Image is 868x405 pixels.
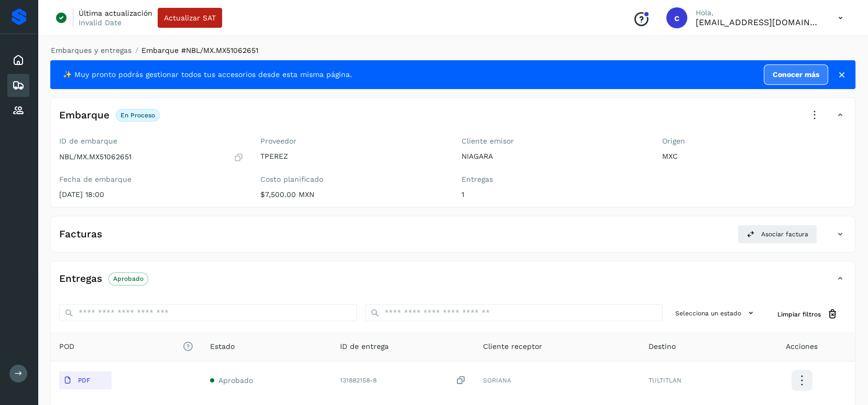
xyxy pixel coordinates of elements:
a: Embarques y entregas [51,46,131,54]
button: Selecciona un estado [671,304,761,322]
span: Actualizar SAT [164,14,216,21]
p: NBL/MX.MX51062651 [59,152,131,161]
p: $7,500.00 MXN [260,190,445,199]
button: Limpiar filtros [769,304,847,324]
p: Aprobado [113,275,144,282]
span: Destino [649,341,676,352]
span: Acciones [786,341,818,352]
p: MXC [662,152,847,161]
h4: Facturas [59,228,102,240]
p: En proceso [120,112,155,119]
label: Origen [662,137,847,146]
p: Hola, [696,8,821,17]
span: Cliente receptor [483,341,542,352]
p: TPEREZ [260,152,445,161]
span: ID de entrega [340,341,389,352]
p: Invalid Date [79,18,122,27]
span: Embarque #NBL/MX.MX51062651 [141,46,258,54]
span: POD [59,341,193,352]
label: Costo planificado [260,175,445,184]
h4: Entregas [59,273,102,285]
div: FacturasAsociar factura [51,225,855,252]
button: PDF [59,371,112,389]
a: Conocer más [764,64,828,85]
span: Asociar factura [761,229,808,239]
button: Asociar factura [738,225,817,244]
label: Fecha de embarque [59,175,244,184]
td: SORIANA [475,362,640,399]
p: 1 [462,190,646,199]
div: EntregasAprobado [51,270,855,296]
div: Inicio [7,49,29,72]
p: NIAGARA [462,152,646,161]
p: Última actualización [79,8,152,18]
div: EmbarqueEn proceso [51,106,855,133]
div: Embarques [7,74,29,97]
label: Entregas [462,175,646,184]
p: [DATE] 18:00 [59,190,244,199]
p: cavila@niagarawater.com [696,17,821,27]
p: PDF [78,377,90,384]
td: TULTITLAN [640,362,749,399]
h4: Embarque [59,110,109,122]
label: Cliente emisor [462,137,646,146]
label: ID de embarque [59,137,244,146]
span: Limpiar filtros [777,310,821,319]
div: 131882158-8 [340,375,466,386]
span: Estado [210,341,235,352]
nav: breadcrumb [50,45,855,56]
span: Aprobado [218,376,253,385]
button: Actualizar SAT [158,8,222,28]
div: Proveedores [7,99,29,122]
label: Proveedor [260,137,445,146]
span: ✨ Muy pronto podrás gestionar todos tus accesorios desde esta misma página. [63,69,352,80]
